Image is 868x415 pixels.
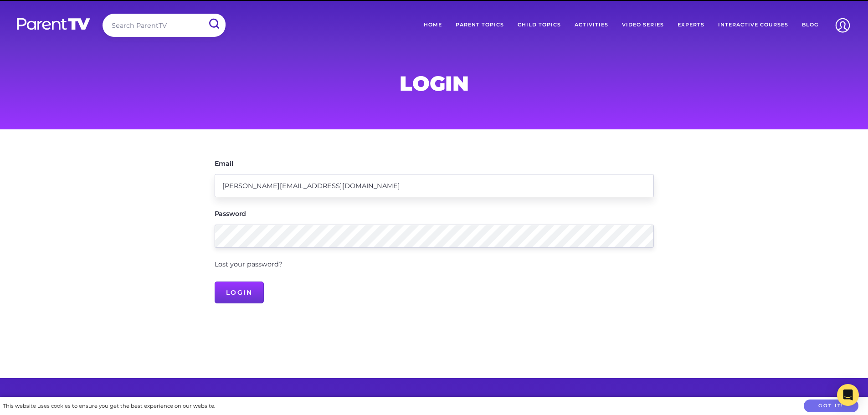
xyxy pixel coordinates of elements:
a: Lost your password? [215,260,282,268]
a: Interactive Courses [711,14,795,36]
a: Child Topics [511,14,568,36]
label: Email [215,160,233,167]
a: Experts [671,14,711,36]
div: This website uses cookies to ensure you get the best experience on our website. [3,401,215,411]
a: Video Series [615,14,671,36]
a: Home [417,14,449,36]
a: Blog [795,14,825,36]
img: parenttv-logo-white.4c85aaf.svg [16,17,91,31]
input: Search ParentTV [103,14,226,37]
input: Submit [202,14,226,34]
h1: Login [215,74,654,92]
a: Activities [568,14,615,36]
a: Parent Topics [449,14,511,36]
input: Login [215,282,264,303]
button: Got it! [804,400,858,413]
img: Account [831,14,854,37]
div: Open Intercom Messenger [837,384,859,406]
label: Password [215,210,247,217]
